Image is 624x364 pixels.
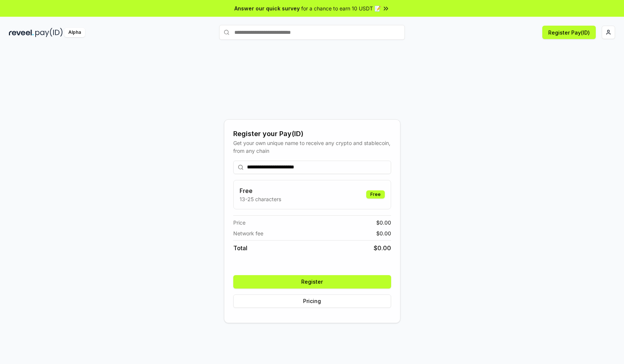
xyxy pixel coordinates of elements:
span: for a chance to earn 10 USDT 📝 [301,4,381,12]
p: 13-25 characters [240,195,281,203]
span: Network fee [233,229,263,237]
img: reveel_dark [9,28,34,37]
div: Free [366,190,385,199]
button: Register Pay(ID) [542,26,596,39]
button: Register [233,275,391,289]
span: Price [233,219,246,226]
div: Get your own unique name to receive any crypto and stablecoin, from any chain [233,139,391,155]
button: Pricing [233,294,391,308]
div: Register your Pay(ID) [233,129,391,139]
span: $ 0.00 [376,219,391,226]
span: Total [233,244,247,252]
img: pay_id [35,28,63,37]
div: Alpha [64,28,85,37]
span: $ 0.00 [374,244,391,252]
span: $ 0.00 [376,229,391,237]
h3: Free [240,186,281,195]
span: Answer our quick survey [234,4,300,12]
